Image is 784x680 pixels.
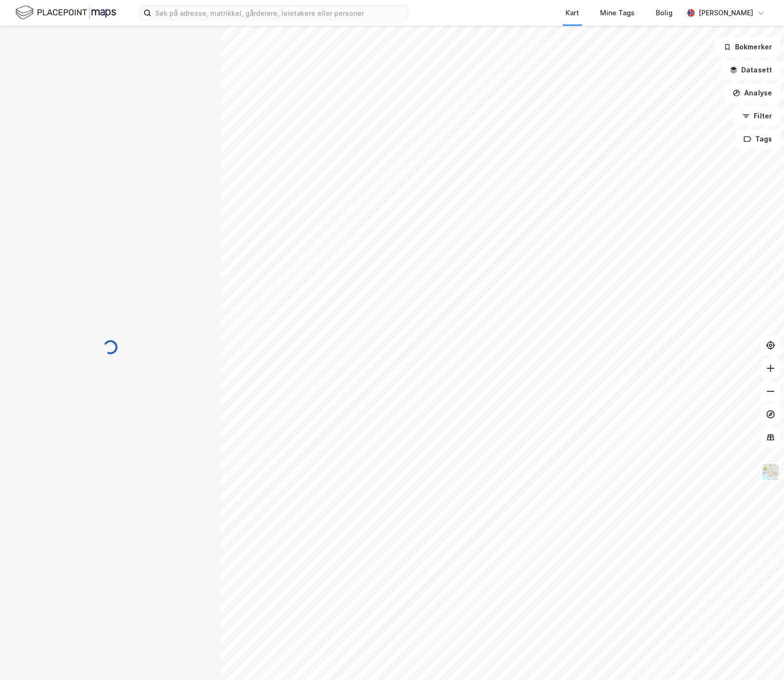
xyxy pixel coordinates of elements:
[736,129,780,149] button: Tags
[15,4,116,21] img: logo.f888ab2527a4732fd821a326f86c7f29.svg
[724,83,780,103] button: Analyse
[715,37,780,57] button: Bokmerker
[734,106,780,126] button: Filter
[722,60,780,80] button: Datasett
[600,7,635,19] div: Mine Tags
[566,7,579,19] div: Kart
[699,7,753,19] div: [PERSON_NAME]
[736,634,784,680] iframe: Chat Widget
[656,7,673,19] div: Bolig
[103,340,118,355] img: spinner.a6d8c91a73a9ac5275cf975e30b51cfb.svg
[151,6,408,20] input: Søk på adresse, matrikkel, gårdeiere, leietakere eller personer
[761,463,780,481] img: Z
[736,634,784,680] div: Kontrollprogram for chat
